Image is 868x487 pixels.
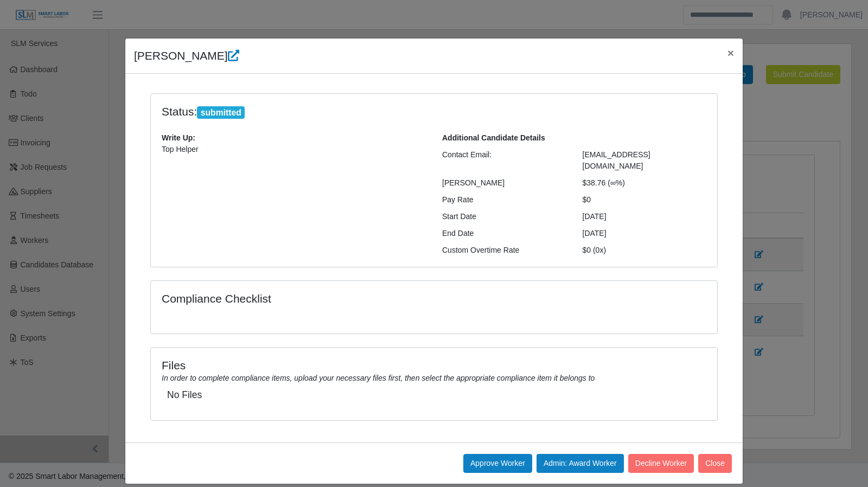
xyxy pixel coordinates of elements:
[727,47,734,59] span: ×
[434,245,575,256] div: Custom Overtime Rate
[719,39,743,67] button: Close
[197,106,245,119] span: submitted
[162,292,519,305] h4: Compliance Checklist
[575,211,715,222] div: [DATE]
[434,149,575,172] div: Contact Email:
[434,177,575,189] div: [PERSON_NAME]
[434,228,575,239] div: End Date
[442,133,545,142] b: Additional Candidate Details
[162,144,426,155] p: Top Helper
[434,194,575,206] div: Pay Rate
[583,150,650,170] span: [EMAIL_ADDRESS][DOMAIN_NAME]
[583,229,607,238] span: [DATE]
[698,454,732,473] button: Close
[162,133,195,142] b: Write Up:
[463,454,532,473] button: Approve Worker
[628,454,694,473] button: Decline Worker
[162,358,706,372] h4: Files
[575,194,715,206] div: $0
[134,47,239,65] h4: [PERSON_NAME]
[167,389,701,401] h5: No Files
[434,211,575,222] div: Start Date
[583,246,607,254] span: $0 (0x)
[162,374,595,382] i: In order to complete compliance items, upload your necessary files first, then select the appropr...
[162,105,566,119] h4: Status:
[575,177,715,189] div: $38.76 (∞%)
[537,454,624,473] button: Admin: Award Worker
